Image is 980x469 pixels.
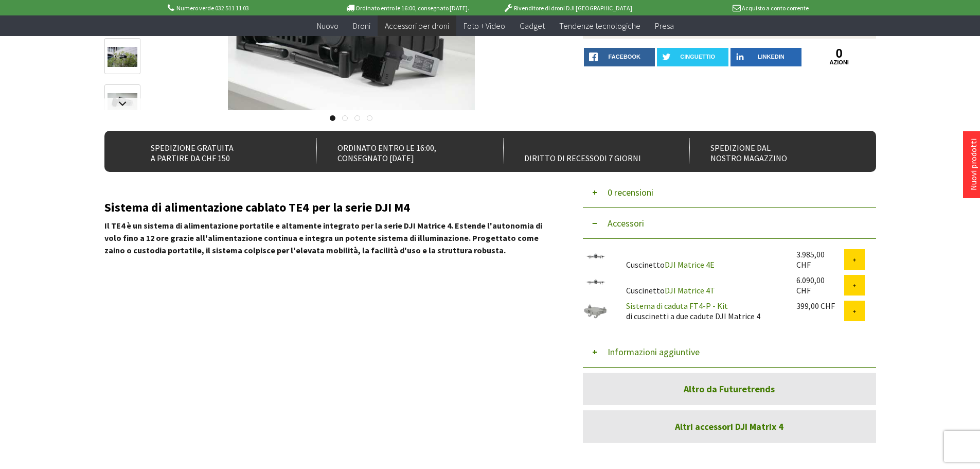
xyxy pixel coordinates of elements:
[626,301,728,311] a: Sistema di caduta FT4-P - Kit
[626,259,665,270] font: Cuscinetto
[608,217,644,229] font: Accessori
[742,4,809,12] font: Acquisto a conto corrente
[796,249,825,270] font: 3.985,00 CHF
[599,153,641,163] font: di 7 giorni
[675,421,783,432] font: Altri accessori DJI Matrix 4
[583,337,876,368] button: Informazioni aggiuntive
[608,186,653,198] font: 0 recensioni
[353,21,370,31] font: Droni
[648,15,681,37] a: Presa
[608,346,700,358] font: Informazioni aggiuntive
[583,249,609,264] img: DJI Matrice 4E
[552,15,648,37] a: Tendenze tecnologiche
[355,4,469,12] font: Ordinato entro le 16:00, consegnato [DATE].
[836,46,843,60] font: 0
[346,15,378,37] a: Droni
[176,4,249,12] font: Numero verde 032 511 11 03
[626,311,760,321] font: di cuscinetti a due cadute DJI Matrice 4
[584,48,655,66] a: Facebook
[680,54,715,60] font: Cinguettio
[337,143,436,153] font: Ordinato entro le 16:00,
[684,383,775,395] font: Altro da Futuretrends
[583,301,609,326] img: Sistema di caduta FT4-P - Kit a due cadute DJI Matrice 4
[456,15,512,37] a: Foto + Video
[665,259,715,270] a: DJI Matrice 4E
[796,275,825,296] font: 6.090,00 CHF
[104,220,542,255] font: Il TE4 è un sistema di alimentazione portatile e altamente integrato per la serie DJI Matrice 4. ...
[796,301,835,311] font: 399,00 CHF
[758,54,785,60] font: LinkedIn
[464,21,505,31] font: Foto + Video
[804,48,875,59] a: 0
[968,139,978,191] a: Nuovi prodotti
[730,48,802,66] a: LinkedIn
[151,153,230,163] font: a partire da CHF 150
[337,153,414,163] font: consegnato [DATE]
[710,153,787,163] font: nostro magazzino
[655,21,674,31] font: Presa
[583,208,876,239] button: Accessori
[317,21,338,31] font: Nuovo
[151,143,234,153] font: Spedizione gratuita
[830,59,849,65] font: azioni
[583,177,876,208] button: 0 recensioni
[804,59,875,66] a: azioni
[524,153,599,163] font: Diritto di recesso
[609,54,640,60] font: Facebook
[385,21,449,31] font: Accessori per droni
[104,199,410,215] font: Sistema di alimentazione cablato TE4 per la serie DJI M4
[559,21,640,31] font: Tendenze tecnologiche
[514,4,632,12] font: Rivenditore di droni DJI [GEOGRAPHIC_DATA]
[710,143,771,153] font: Spedizione dal
[310,15,346,37] a: Nuovo
[583,373,876,405] a: Altro da Futuretrends
[512,15,552,37] a: Gadget
[583,275,609,289] img: DJI Matrice 4T
[520,21,545,31] font: Gadget
[626,285,665,296] font: Cuscinetto
[665,285,715,296] a: DJI Matrice 4T
[378,15,456,37] a: Accessori per droni
[657,48,728,66] a: Cinguettio
[583,410,876,443] a: Altri accessori DJI Matrix 4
